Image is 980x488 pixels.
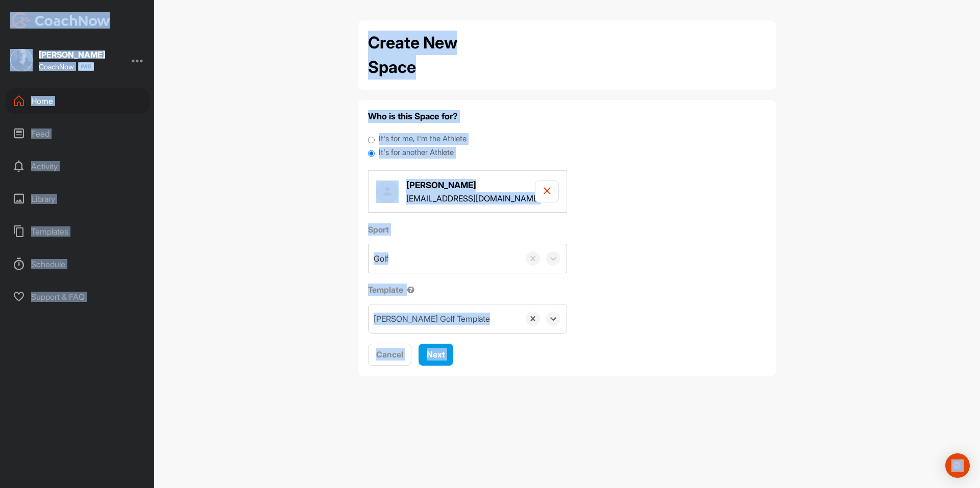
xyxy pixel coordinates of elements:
[368,110,766,123] h4: Who is this Space for?
[6,121,150,146] div: Feed
[368,284,567,296] label: Template
[376,181,399,203] img: user
[6,251,150,277] div: Schedule
[368,223,567,236] label: Sport
[78,62,94,71] img: CoachNow Pro
[39,50,105,59] div: [PERSON_NAME]
[379,147,454,159] label: It's for another Athlete
[374,252,388,265] div: Golf
[379,133,467,145] label: It's for me, I'm the Athlete
[376,349,403,359] span: Cancel
[406,179,541,192] h4: [PERSON_NAME]
[10,12,110,29] img: CoachNow
[406,192,541,204] p: [EMAIL_ADDRESS][DOMAIN_NAME]
[6,284,150,310] div: Support & FAQ
[6,88,150,114] div: Home
[427,349,445,359] span: Next
[10,49,33,71] img: square_d7b6dd5b2d8b6df5777e39d7bdd614c0.jpg
[368,344,411,366] button: Cancel
[6,219,150,244] div: Templates
[6,186,150,212] div: Library
[6,153,150,179] div: Activity
[374,313,490,325] div: [PERSON_NAME] Golf Template
[419,344,453,366] button: Next
[368,31,506,80] h2: Create New Space
[945,453,970,478] div: Open Intercom Messenger
[39,62,94,71] div: CoachNow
